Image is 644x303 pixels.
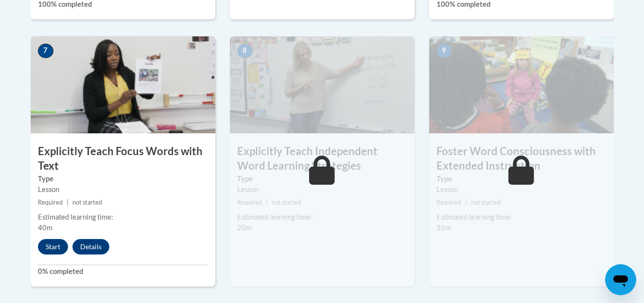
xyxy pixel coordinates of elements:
span: 7 [38,44,53,58]
h3: Foster Word Consciousness with Extended Instruction [429,144,614,174]
span: 20m [237,223,252,232]
span: not started [272,199,301,206]
label: Type [38,174,208,184]
span: Required [237,199,262,206]
button: Start [38,239,68,255]
div: Lesson [237,184,407,195]
label: 0% completed [38,266,208,277]
span: 8 [237,44,253,58]
span: not started [471,199,501,206]
span: | [266,199,268,206]
h3: Explicitly Teach Focus Words with Text [31,144,215,174]
div: Estimated learning time: [237,212,407,223]
span: 9 [436,44,452,58]
h3: Explicitly Teach Independent Word Learning Strategies [230,144,415,174]
div: Estimated learning time: [38,212,208,223]
button: Details [72,239,109,255]
iframe: Button to launch messaging window [605,264,636,295]
span: | [67,199,69,206]
span: Required [38,199,63,206]
span: | [465,199,467,206]
div: Lesson [38,184,208,195]
img: Course Image [31,36,215,133]
span: Required [436,199,461,206]
img: Course Image [429,36,614,133]
label: Type [237,174,407,184]
img: Course Image [230,36,415,133]
span: not started [72,199,102,206]
div: Lesson [436,184,607,195]
label: Type [436,174,607,184]
span: 35m [436,223,451,232]
span: 40m [38,223,52,232]
div: Estimated learning time: [436,212,607,223]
